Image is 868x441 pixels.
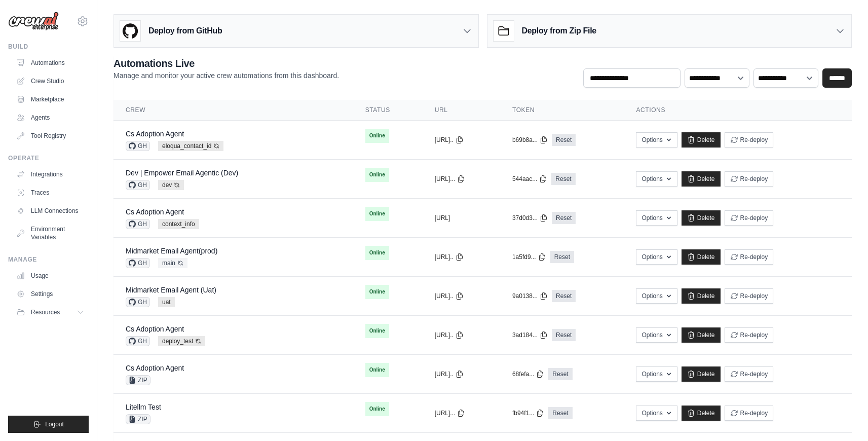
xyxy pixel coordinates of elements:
[158,141,223,151] span: eloqua_contact_id
[12,128,89,144] a: Tool Registry
[682,327,721,343] a: Delete
[126,336,150,346] span: GH
[548,368,572,380] a: Reset
[552,212,576,224] a: Reset
[8,43,89,51] div: Build
[126,130,184,138] a: Cs Adoption Agent
[126,219,150,229] span: GH
[682,366,721,382] a: Delete
[126,180,150,190] span: GH
[158,219,199,229] span: context_info
[365,402,389,416] span: Online
[725,288,774,304] button: Re-deploy
[682,406,721,421] a: Delete
[126,141,150,151] span: GH
[552,290,576,302] a: Reset
[114,70,339,81] p: Manage and monitor your active crew automations from this dashboard.
[636,288,677,304] button: Options
[512,409,544,417] button: fb94f1...
[12,55,89,71] a: Automations
[126,325,184,333] a: Cs Adoption Agent
[126,208,184,216] a: Cs Adoption Agent
[365,285,389,299] span: Online
[365,363,389,377] span: Online
[126,247,217,255] a: Midmarket Email Agent(prod)
[8,255,89,264] div: Manage
[636,210,677,226] button: Options
[353,100,423,121] th: Status
[126,297,150,307] span: GH
[8,12,59,31] img: Logo
[636,132,677,148] button: Options
[365,324,389,338] span: Online
[365,129,389,143] span: Online
[551,173,575,185] a: Reset
[365,246,389,260] span: Online
[158,336,205,346] span: deploy_test
[512,175,547,183] button: 544aac...
[725,249,774,265] button: Re-deploy
[12,268,89,284] a: Usage
[12,185,89,201] a: Traces
[158,258,187,268] span: main
[126,364,184,372] a: Cs Adoption Agent
[126,286,216,294] a: Midmarket Email Agent (Uat)
[12,166,89,182] a: Integrations
[12,91,89,107] a: Marketplace
[512,214,548,222] button: 37d0d3...
[31,308,60,316] span: Resources
[12,286,89,302] a: Settings
[512,253,546,261] button: 1a5fd9...
[682,132,721,148] a: Delete
[126,258,150,268] span: GH
[636,406,677,421] button: Options
[365,207,389,221] span: Online
[8,416,89,433] button: Logout
[725,366,774,382] button: Re-deploy
[114,56,339,70] h2: Automations Live
[682,171,721,187] a: Delete
[552,134,576,146] a: Reset
[725,210,774,226] button: Re-deploy
[682,249,721,265] a: Delete
[552,329,576,341] a: Reset
[512,331,548,339] button: 3ad184...
[120,21,140,41] img: GitHub Logo
[126,403,161,411] a: Litellm Test
[636,327,677,343] button: Options
[725,406,774,421] button: Re-deploy
[636,366,677,382] button: Options
[12,109,89,126] a: Agents
[512,136,548,144] button: b69b8a...
[8,154,89,162] div: Operate
[725,171,774,187] button: Re-deploy
[158,297,175,307] span: uat
[12,304,89,320] button: Resources
[12,221,89,245] a: Environment Variables
[512,292,548,300] button: 9a0138...
[725,132,774,148] button: Re-deploy
[512,370,544,378] button: 68fefa...
[548,407,572,419] a: Reset
[126,169,238,177] a: Dev | Empower Email Agentic (Dev)
[114,100,353,121] th: Crew
[423,100,500,121] th: URL
[636,171,677,187] button: Options
[682,210,721,226] a: Delete
[550,251,574,263] a: Reset
[12,73,89,89] a: Crew Studio
[365,168,389,182] span: Online
[158,180,184,190] span: dev
[148,25,222,37] h3: Deploy from GitHub
[682,288,721,304] a: Delete
[12,203,89,219] a: LLM Connections
[624,100,852,121] th: Actions
[725,327,774,343] button: Re-deploy
[500,100,624,121] th: Token
[126,414,150,424] span: ZIP
[45,420,64,428] span: Logout
[126,375,150,385] span: ZIP
[636,249,677,265] button: Options
[522,25,596,37] h3: Deploy from Zip File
